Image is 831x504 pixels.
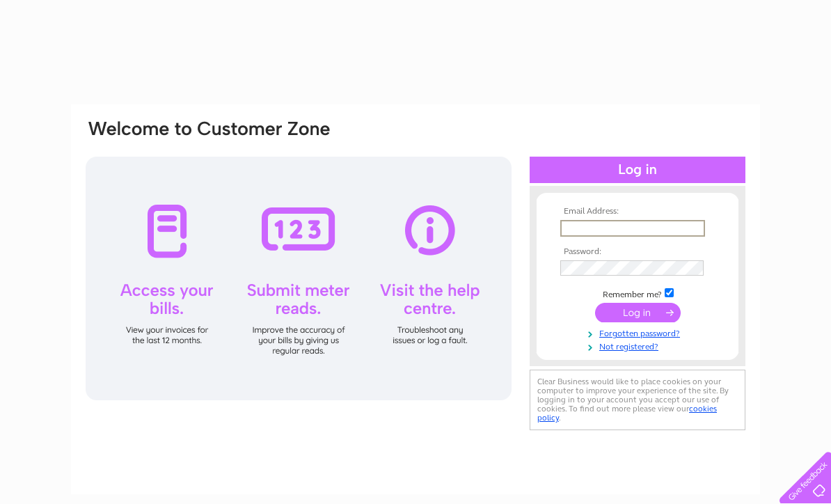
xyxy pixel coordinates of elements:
[560,326,718,339] a: Forgotten password?
[537,404,717,423] a: cookies policy
[557,286,718,300] td: Remember me?
[560,339,718,352] a: Not registered?
[557,207,718,216] th: Email Address:
[557,247,718,257] th: Password:
[530,370,745,430] div: Clear Business would like to place cookies on your computer to improve your experience of the sit...
[595,303,681,322] input: Submit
